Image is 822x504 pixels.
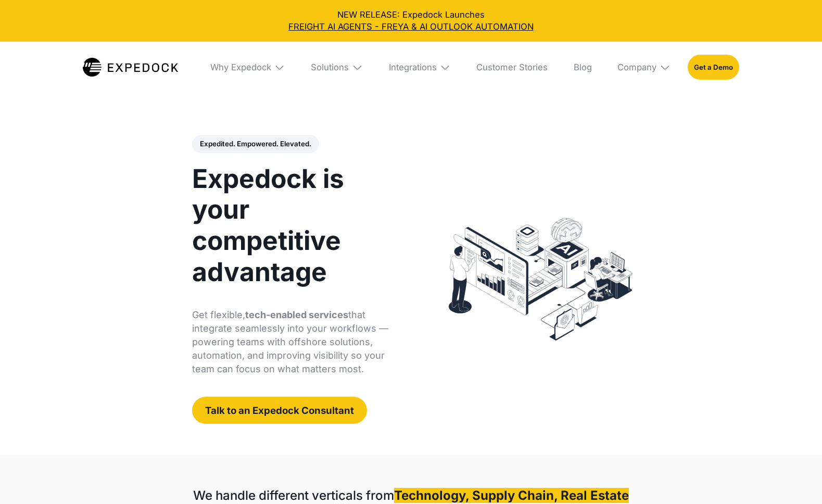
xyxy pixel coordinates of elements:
p: Get flexible, that integrate seamlessly into your workflows — powering teams with offshore soluti... [192,308,400,376]
a: Talk to an Expedock Consultant [192,397,367,424]
div: Company [609,42,679,93]
a: Get a Demo [688,55,739,80]
div: Why Expedock [201,42,294,93]
iframe: Chat Widget [770,454,822,504]
a: FREIGHT AI AGENTS - FREYA & AI OUTLOOK AUTOMATION [9,21,814,33]
div: Integrations [380,42,459,93]
div: Solutions [302,42,371,93]
div: Integrations [389,62,437,73]
strong: tech-enabled services [245,309,348,320]
strong: We handle different verticals from [193,488,394,503]
div: Why Expedock [210,62,271,73]
h1: Expedock is your competitive advantage [192,163,400,288]
div: Company [617,62,656,73]
div: Solutions [311,62,349,73]
a: Customer Stories [467,42,556,93]
div: NEW RELEASE: Expedock Launches [9,9,814,33]
a: Blog [565,42,600,93]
